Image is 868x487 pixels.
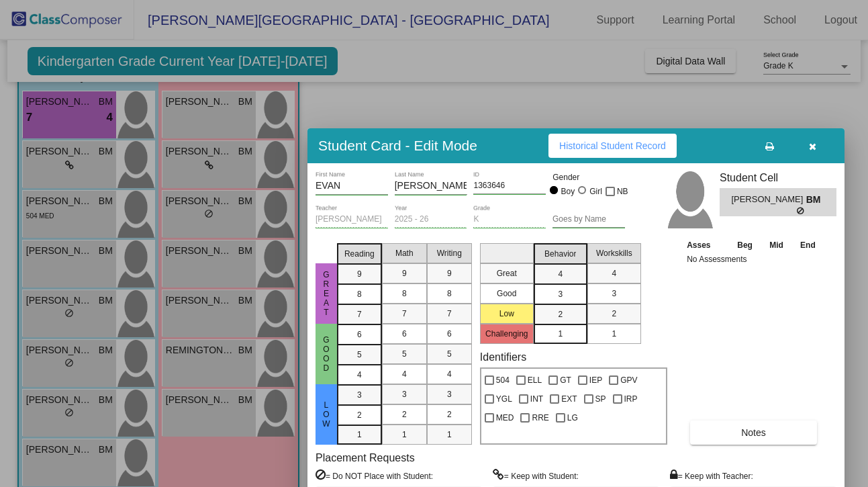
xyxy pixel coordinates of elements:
[320,335,332,373] span: Good
[612,308,616,320] span: 2
[720,171,836,184] h3: Student Cell
[612,267,616,279] span: 4
[395,247,414,259] span: Math
[402,368,407,380] span: 4
[612,287,616,300] span: 3
[558,308,563,320] span: 2
[402,348,407,360] span: 5
[402,267,407,279] span: 9
[357,389,362,401] span: 3
[447,348,452,360] span: 5
[357,349,362,361] span: 5
[791,238,824,253] th: End
[589,372,602,388] span: IEP
[728,238,761,253] th: Beg
[473,215,546,224] input: grade
[496,391,512,407] span: YGL
[447,328,452,340] span: 6
[447,287,452,300] span: 8
[473,181,546,191] input: Enter ID
[318,137,477,154] h3: Student Card - Edit Mode
[561,185,575,197] div: Boy
[558,328,563,340] span: 1
[532,410,548,426] span: RRE
[612,328,616,340] span: 1
[402,308,407,320] span: 7
[567,410,578,426] span: LG
[402,429,407,441] span: 1
[741,427,766,438] span: Notes
[558,268,563,280] span: 4
[402,287,407,300] span: 8
[402,408,407,420] span: 2
[559,140,666,151] span: Historical Student Record
[528,372,542,388] span: ELL
[589,185,602,197] div: Girl
[552,171,625,183] mat-label: Gender
[447,408,452,420] span: 2
[548,134,677,158] button: Historical Student Record
[617,183,628,200] span: NB
[544,248,576,260] span: Behavior
[561,391,577,407] span: EXT
[344,248,375,260] span: Reading
[530,391,543,407] span: INT
[596,247,632,259] span: Workskills
[447,368,452,380] span: 4
[357,369,362,381] span: 4
[357,409,362,421] span: 2
[683,253,824,266] td: No Assessments
[447,388,452,400] span: 3
[620,372,637,388] span: GPV
[493,469,579,482] label: = Keep with Student:
[806,193,825,207] span: BM
[320,270,332,317] span: Great
[683,238,728,253] th: Asses
[480,351,526,363] label: Identifiers
[357,308,362,320] span: 7
[357,328,362,341] span: 6
[320,400,332,429] span: Low
[316,451,415,464] label: Placement Requests
[402,388,407,400] span: 3
[447,429,452,441] span: 1
[552,215,625,224] input: goes by name
[437,247,462,259] span: Writing
[395,215,467,224] input: year
[595,391,606,407] span: SP
[496,372,510,388] span: 504
[670,469,753,482] label: = Keep with Teacher:
[731,193,806,207] span: [PERSON_NAME]
[624,391,638,407] span: IRP
[690,420,817,445] button: Notes
[560,372,571,388] span: GT
[357,288,362,300] span: 8
[496,410,514,426] span: MED
[558,288,563,300] span: 3
[357,268,362,280] span: 9
[402,328,407,340] span: 6
[761,238,791,253] th: Mid
[357,429,362,441] span: 1
[316,215,388,224] input: teacher
[447,308,452,320] span: 7
[316,469,433,482] label: = Do NOT Place with Student:
[447,267,452,279] span: 9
